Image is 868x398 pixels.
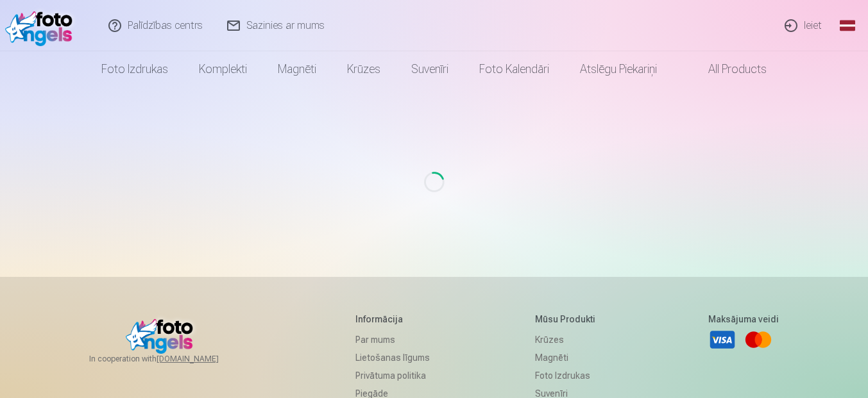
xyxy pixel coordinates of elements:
[535,331,602,349] a: Krūzes
[5,5,79,46] img: /fa1
[183,51,262,87] a: Komplekti
[464,51,565,87] a: Foto kalendāri
[535,313,602,326] h5: Mūsu produkti
[396,51,464,87] a: Suvenīri
[355,367,430,385] a: Privātuma politika
[89,354,250,364] span: In cooperation with
[355,349,430,367] a: Lietošanas līgums
[535,349,602,367] a: Magnēti
[535,367,602,385] a: Foto izdrukas
[355,331,430,349] a: Par mums
[565,51,672,87] a: Atslēgu piekariņi
[672,51,782,87] a: All products
[86,51,183,87] a: Foto izdrukas
[157,354,250,364] a: [DOMAIN_NAME]
[332,51,396,87] a: Krūzes
[708,313,779,326] h5: Maksājuma veidi
[744,326,772,354] a: Mastercard
[355,313,430,326] h5: Informācija
[262,51,332,87] a: Magnēti
[708,326,736,354] a: Visa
